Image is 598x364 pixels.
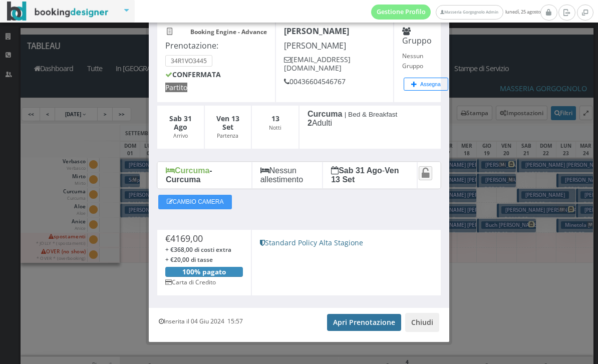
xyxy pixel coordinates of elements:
small: Arrivo [173,132,188,139]
h5: 00436604546767 [284,78,386,86]
span: € [165,232,203,244]
button: Assegna [404,78,448,91]
b: Sab 31 Ago [331,166,382,175]
a: Apri Prenotazione [327,314,401,331]
div: Nessun allestimento [252,162,323,189]
b: Ven 13 Set [216,114,239,132]
a: Attiva il blocco spostamento [419,166,432,180]
h5: Standard Policy Alta Stagione [260,239,433,247]
small: Nessun Gruppo [402,52,423,70]
b: Sab 31 Ago [169,114,192,132]
small: 34R1VO3445 [165,55,212,67]
b: Curcuma [308,110,342,118]
b: Ven 13 Set [331,166,399,184]
span: Partito [165,83,187,92]
a: Masseria Gorgognolo Admin [436,5,503,20]
h4: Gruppo [402,27,433,46]
small: | Bed & Breakfast [345,111,398,118]
h4: Prenotazione: [165,27,267,51]
small: Partenza [217,132,238,139]
b: - Curcuma [166,166,212,184]
div: Adulti [299,105,441,149]
b: Curcuma [166,166,209,175]
button: Chiudi [405,313,439,332]
small: Notti [269,124,281,131]
b: 13 [271,114,279,123]
b: CONFERMATA [165,70,221,79]
div: - [323,162,417,189]
span: + € [165,255,213,264]
h4: [PERSON_NAME] [284,41,386,51]
button: CAMBIO CAMERA [158,195,232,209]
h5: [EMAIL_ADDRESS][DOMAIN_NAME] [284,56,386,73]
h6: Inserita il 04 Giu 2024 15:57 [159,318,243,325]
a: Gestione Profilo [371,5,431,20]
b: [PERSON_NAME] [284,26,349,37]
span: 4169,00 [170,232,203,244]
img: BookingDesigner.com [7,2,109,21]
span: + € [165,245,231,254]
small: Carta di Credito [165,278,216,286]
span: lunedì, 25 agosto [371,5,540,20]
span: 368,00 di costi extra [174,245,231,254]
b: Booking Engine - Advance [190,28,267,36]
b: 2 [308,119,312,127]
div: 100% pagato [165,267,243,277]
span: 20,00 di tasse [174,255,213,264]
